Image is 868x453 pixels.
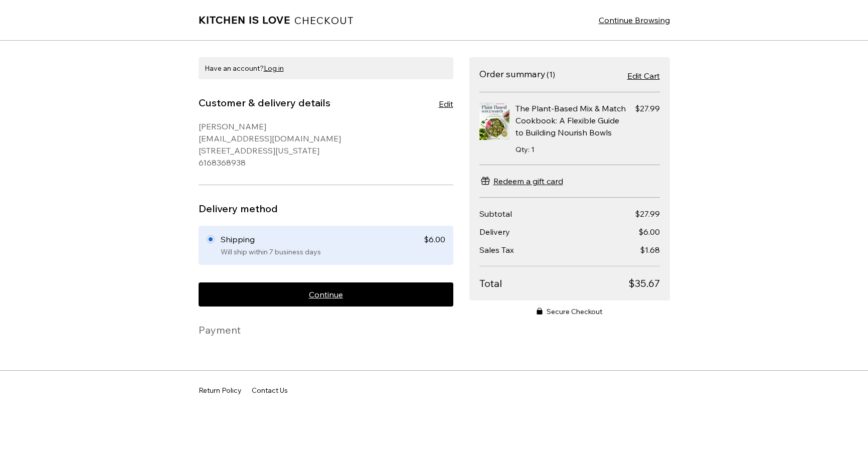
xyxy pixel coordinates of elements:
button: Redeem a gift card [479,175,563,187]
div: [STREET_ADDRESS][US_STATE] [199,144,453,157]
span: Qty: 1 [515,145,535,154]
h2: Payment [199,324,241,336]
ul: Items [479,92,660,165]
span: Secure Checkout [547,307,602,317]
a: Edit Cart [627,70,660,82]
span: Total [479,276,628,290]
section: Total due breakdown [479,208,660,290]
div: 6168368938 [199,157,453,169]
span: Continue [309,290,343,298]
span: Delivery [479,227,510,237]
span: Contact Us [252,387,288,394]
span: $6.00 [424,233,445,245]
div: [EMAIL_ADDRESS][DOMAIN_NAME] [199,132,453,144]
h2: Customer & delivery details [199,96,330,109]
div: Shipping [221,233,424,245]
button: Continue [199,282,453,307]
h2: Order summary [479,68,546,80]
svg: Secure Checkout [537,308,543,315]
span: Price $27.99 [635,102,660,114]
img: The Plant-Based Mix & Match Cookbook: A Flexible Guide to Building Nourish Bowls [479,102,509,140]
span: Return Policy [199,387,242,394]
a: Continue Browsing [599,14,670,26]
div: Will ship within 7 business days [221,247,445,257]
a: Kitchen is Love [199,13,290,28]
span: Subtotal [479,209,512,219]
h1: CHECKOUT [294,14,354,27]
div: [PERSON_NAME] [199,120,453,132]
button: Log in [264,63,284,73]
button: Edit [439,98,453,110]
span: Have an account? [205,64,284,73]
h2: Delivery method [199,202,278,215]
span: $27.99 [635,209,660,219]
span: $35.67 [628,276,660,290]
span: Sales Tax [479,245,514,255]
span: Redeem a gift card [493,175,563,187]
span: The Plant-Based Mix & Match Cookbook: A Flexible Guide to Building Nourish Bowls [515,103,626,137]
section: main content [199,57,453,354]
span: $6.00 [638,227,660,237]
span: Number of items 1 [547,69,555,79]
span: $1.68 [640,245,660,255]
